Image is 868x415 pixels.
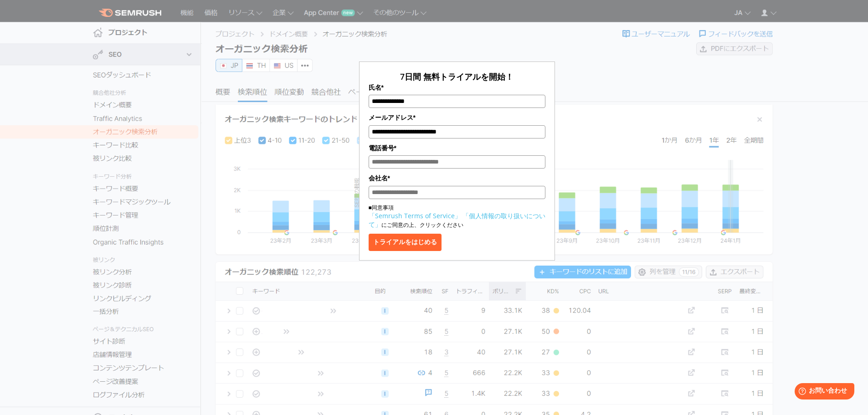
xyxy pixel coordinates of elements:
label: メールアドレス* [369,113,545,123]
iframe: Help widget launcher [787,379,858,405]
span: 7日間 無料トライアルを開始！ [400,71,514,82]
a: 「個人情報の取り扱いについて」 [369,211,545,229]
button: トライアルをはじめる [369,234,442,251]
a: 「Semrush Terms of Service」 [369,211,461,220]
label: 電話番号* [369,143,545,153]
p: ■同意事項 にご同意の上、クリックください [369,204,545,229]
